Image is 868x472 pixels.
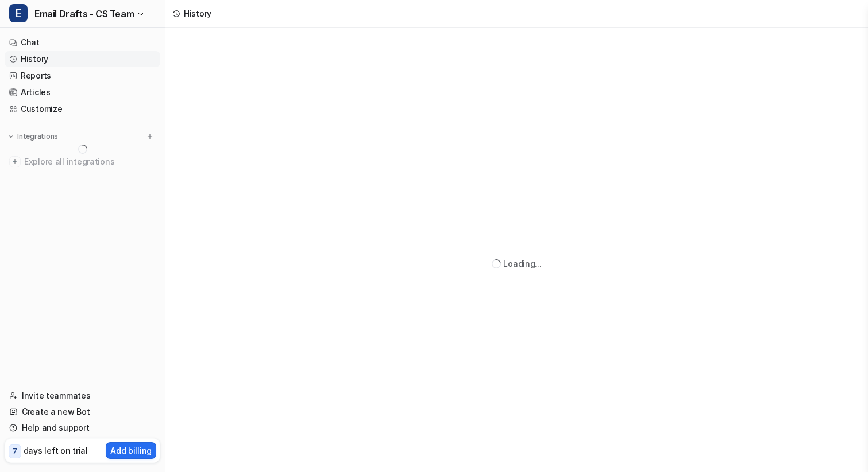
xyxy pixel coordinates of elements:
a: Invite teammates [5,388,160,404]
a: Create a new Bot [5,404,160,420]
a: History [5,51,160,67]
div: Loading... [503,258,541,270]
span: Explore all integrations [24,153,156,171]
img: menu_add.svg [146,132,154,141]
p: 7 [13,446,17,457]
a: Articles [5,84,160,100]
a: Explore all integrations [5,154,160,170]
button: Add billing [106,442,156,459]
p: days left on trial [24,444,88,457]
img: expand menu [7,132,15,141]
div: History [184,7,211,19]
img: explore all integrations [9,156,21,167]
a: Help and support [5,420,160,436]
a: Reports [5,68,160,84]
p: Add billing [110,444,152,457]
span: Email Drafts - CS Team [34,6,134,22]
a: Chat [5,34,160,50]
a: Customize [5,101,160,117]
p: Integrations [17,132,58,141]
button: Integrations [5,131,61,142]
span: E [9,4,28,22]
